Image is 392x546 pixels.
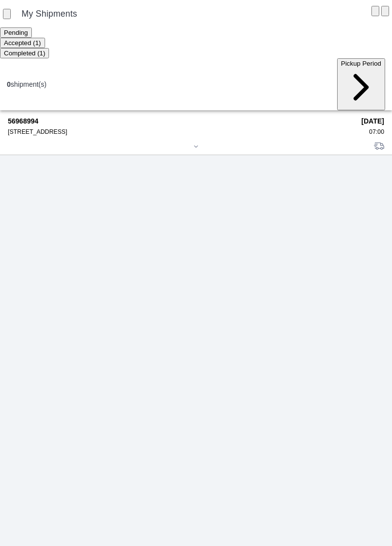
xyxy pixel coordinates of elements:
[7,80,47,88] div: shipment(s)
[341,60,381,67] span: Pickup Period
[12,9,370,19] ion-title: My Shipments
[7,80,11,88] b: 0
[8,128,355,135] div: [STREET_ADDRESS]
[362,117,384,125] strong: [DATE]
[8,117,355,125] strong: 56968994
[362,128,384,135] div: 07:00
